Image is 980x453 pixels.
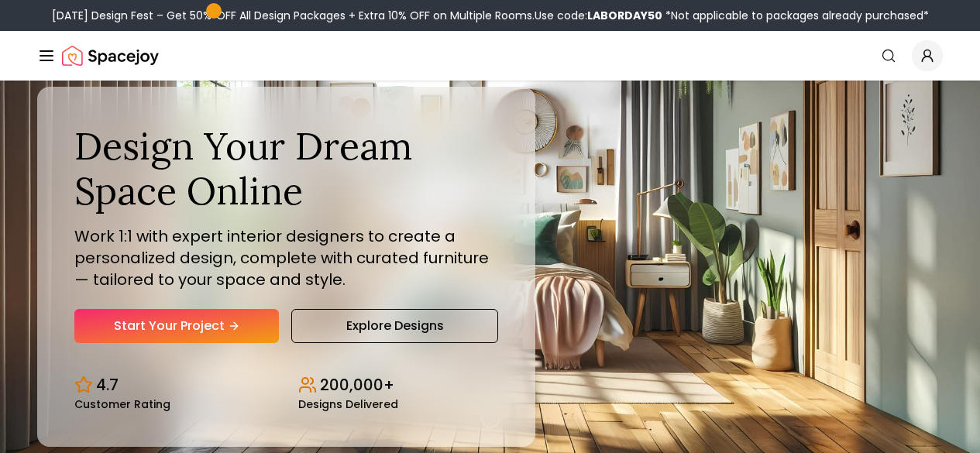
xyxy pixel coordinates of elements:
span: *Not applicable to packages already purchased* [662,8,929,23]
p: 4.7 [96,374,119,396]
img: Spacejoy Logo [62,40,159,71]
p: 200,000+ [320,374,394,396]
div: [DATE] Design Fest – Get 50% OFF All Design Packages + Extra 10% OFF on Multiple Rooms. [52,8,929,23]
a: Explore Designs [291,309,497,343]
b: LABORDAY50 [587,8,662,23]
div: Design stats [74,362,498,410]
a: Spacejoy [62,40,159,71]
small: Customer Rating [74,399,170,410]
h1: Design Your Dream Space Online [74,124,498,213]
nav: Global [37,31,943,81]
span: Use code: [535,8,662,23]
small: Designs Delivered [298,399,398,410]
a: Start Your Project [74,309,279,343]
p: Work 1:1 with expert interior designers to create a personalized design, complete with curated fu... [74,225,498,290]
